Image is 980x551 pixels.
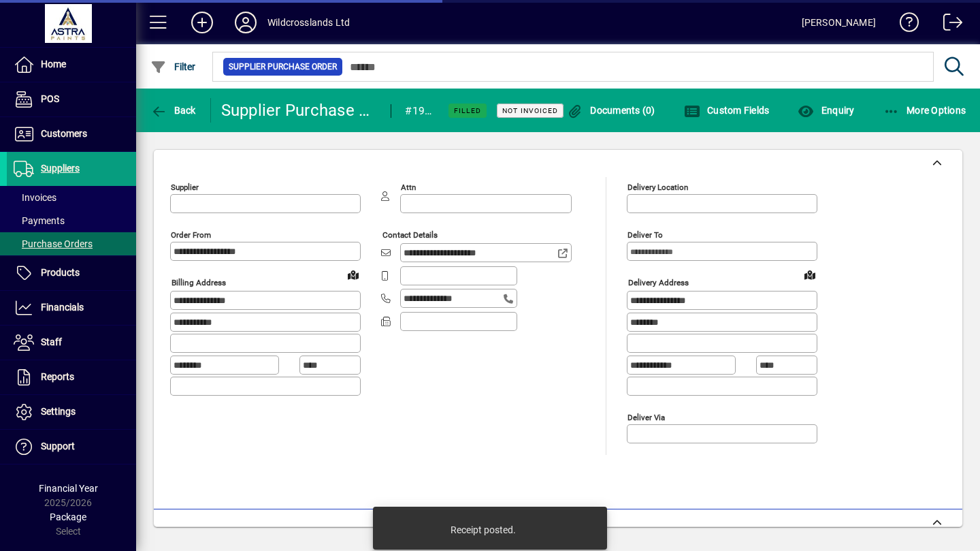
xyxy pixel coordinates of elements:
[171,230,211,240] mat-label: Order from
[41,441,75,452] span: Support
[50,511,86,522] span: Package
[681,98,773,123] button: Custom Fields
[802,12,876,33] div: [PERSON_NAME]
[7,209,136,232] a: Payments
[7,186,136,209] a: Invoices
[627,183,688,192] mat-label: Delivery Location
[7,82,136,116] a: POS
[14,215,65,226] span: Payments
[567,105,655,116] span: Documents (0)
[401,183,416,192] mat-label: Attn
[7,360,136,394] a: Reports
[41,93,59,104] span: POS
[405,100,431,122] div: #1926
[147,54,199,79] button: Filter
[889,3,919,47] a: Knowledge Base
[880,98,970,123] button: More Options
[7,291,136,325] a: Financials
[794,98,857,123] button: Enquiry
[147,98,199,123] button: Back
[627,230,663,240] mat-label: Deliver To
[267,12,350,33] div: Wildcrosslands Ltd
[454,106,481,115] span: Filled
[229,60,337,74] span: Supplier Purchase Order
[7,48,136,82] a: Home
[627,412,665,422] mat-label: Deliver via
[41,336,62,347] span: Staff
[342,264,364,285] a: View on map
[39,483,98,494] span: Financial Year
[684,105,770,116] span: Custom Fields
[221,99,378,121] div: Supplier Purchase Order
[41,267,80,278] span: Products
[41,59,66,69] span: Home
[41,163,80,174] span: Suppliers
[563,98,659,123] button: Documents (0)
[7,117,136,151] a: Customers
[224,10,267,35] button: Profile
[933,3,963,47] a: Logout
[7,326,136,360] a: Staff
[41,128,87,139] span: Customers
[7,256,136,290] a: Products
[14,192,56,203] span: Invoices
[171,183,199,192] mat-label: Supplier
[883,105,966,116] span: More Options
[7,430,136,464] a: Support
[7,395,136,429] a: Settings
[41,371,74,382] span: Reports
[41,302,84,313] span: Financials
[150,105,196,116] span: Back
[798,105,854,116] span: Enquiry
[799,264,821,285] a: View on map
[7,232,136,255] a: Purchase Orders
[180,10,224,35] button: Add
[451,523,516,537] div: Receipt posted.
[150,61,196,72] span: Filter
[502,106,558,115] span: Not Invoiced
[14,238,93,249] span: Purchase Orders
[136,98,211,123] app-page-header-button: Back
[41,406,76,417] span: Settings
